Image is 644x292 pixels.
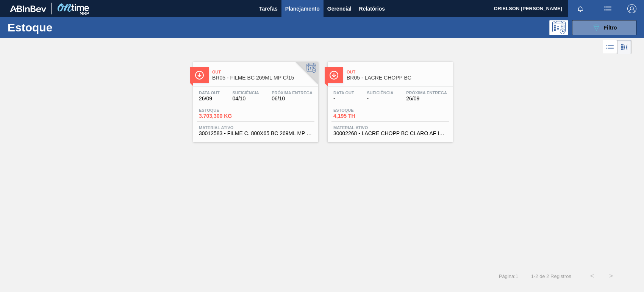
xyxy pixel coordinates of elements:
span: Planejamento [285,4,320,13]
img: TNhmsLtSVTkK8tSr43FrP2fwEKptu5GPRR3wAAAABJRU5ErkJggg== [10,5,46,12]
div: Pogramando: nenhum usuário selecionado [549,20,568,35]
a: ÍconeOutBR05 - LACRE CHOPP BCData out-Suficiência-Próxima Entrega26/09Estoque4,195 THMaterial ati... [322,56,456,142]
span: BR05 - FILME BC 269ML MP C/15 [212,75,314,81]
img: Ícone [329,70,339,80]
span: Out [212,70,314,74]
span: 30002268 - LACRE CHOPP BC CLARO AF IN65 [333,131,447,136]
button: < [583,267,602,286]
button: > [602,267,621,286]
div: Visão em Cards [617,40,631,54]
span: Material ativo [333,125,447,130]
span: Estoque [333,108,386,112]
span: - [333,96,354,101]
button: Notificações [568,3,592,14]
span: Filtro [604,25,617,31]
a: ÍconeOutBR05 - FILME BC 269ML MP C/15Data out26/09Suficiência04/10Próxima Entrega06/10Estoque3.70... [188,56,322,142]
button: Filtro [572,20,636,35]
span: - [367,96,393,101]
div: Visão em Lista [603,40,617,54]
span: 26/09 [406,96,447,101]
span: Suficiência [367,91,393,95]
h1: Estoque [8,23,119,32]
span: Gerencial [327,4,352,13]
span: 4,195 TH [333,113,386,119]
span: Estoque [199,108,252,112]
span: Página : 1 [499,273,518,279]
span: 04/10 [232,96,259,101]
span: 06/10 [272,96,313,101]
span: Próxima Entrega [406,91,447,95]
span: BR05 - LACRE CHOPP BC [347,75,449,81]
span: 3.703,300 KG [199,113,252,119]
img: Ícone [195,70,204,80]
span: Material ativo [199,125,313,130]
img: Logout [627,4,636,13]
span: Suficiência [232,91,259,95]
span: 30012583 - FILME C. 800X65 BC 269ML MP C15 429 [199,131,313,136]
span: Data out [333,91,354,95]
span: Data out [199,91,220,95]
span: Tarefas [259,4,278,13]
img: userActions [603,4,612,13]
span: Relatórios [359,4,385,13]
span: Out [347,70,449,74]
span: 26/09 [199,96,220,101]
span: 1 - 2 de 2 Registros [530,273,571,279]
span: Próxima Entrega [272,91,313,95]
